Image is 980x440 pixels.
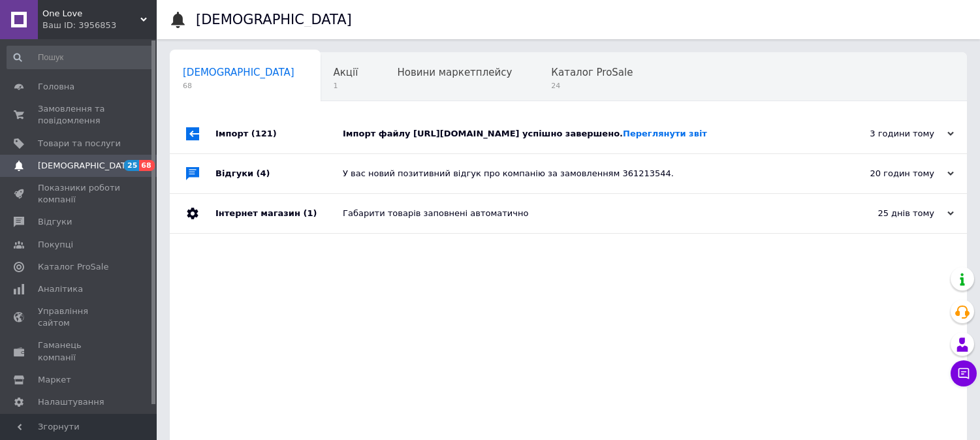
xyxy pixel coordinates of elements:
span: One Love [42,8,140,20]
div: Інтернет магазин [215,194,343,233]
span: (1) [303,208,317,218]
span: Покупці [38,239,73,251]
span: [DEMOGRAPHIC_DATA] [183,67,294,78]
span: Акції [334,67,358,78]
div: 3 години тому [823,128,954,140]
div: Габарити товарів заповнені автоматично [343,208,823,219]
span: Управління сайтом [38,306,121,329]
div: Відгуки [215,154,343,193]
span: (121) [251,129,277,138]
span: Замовлення та повідомлення [38,103,121,127]
input: Пошук [7,46,154,69]
span: Товари та послуги [38,138,121,149]
span: Каталог ProSale [551,67,633,78]
span: Налаштування [38,396,104,408]
span: Головна [38,81,74,93]
div: 25 днів тому [823,208,954,219]
span: Каталог ProSale [38,261,108,273]
a: Переглянути звіт [623,129,707,138]
span: Відгуки [38,216,72,228]
div: У вас новий позитивний відгук про компанію за замовленням 361213544. [343,168,823,180]
div: Імпорт файлу [URL][DOMAIN_NAME] успішно завершено. [343,128,823,140]
button: Чат з покупцем [951,360,977,386]
span: Маркет [38,374,71,386]
span: [DEMOGRAPHIC_DATA] [38,160,134,172]
span: 68 [183,81,294,91]
span: Гаманець компанії [38,339,121,363]
div: Імпорт [215,114,343,153]
span: 24 [551,81,633,91]
span: Показники роботи компанії [38,182,121,206]
span: Новини маркетплейсу [397,67,512,78]
span: Аналітика [38,283,83,295]
h1: [DEMOGRAPHIC_DATA] [196,12,352,27]
span: 1 [334,81,358,91]
span: 25 [124,160,139,171]
span: (4) [257,168,270,178]
div: Ваш ID: 3956853 [42,20,157,31]
div: 20 годин тому [823,168,954,180]
span: 68 [139,160,154,171]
